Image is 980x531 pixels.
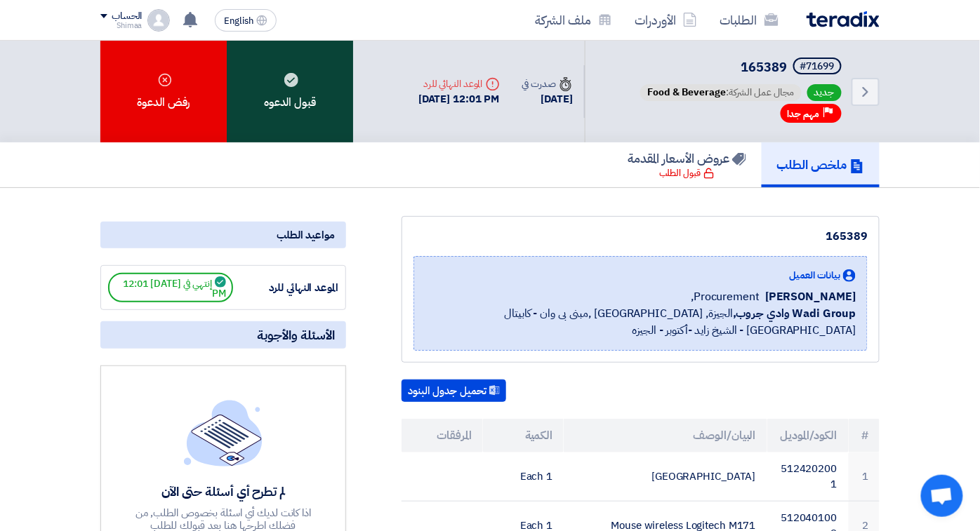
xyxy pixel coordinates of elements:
td: 1 Each [483,452,564,502]
span: بيانات العميل [789,268,840,283]
span: جديد [807,84,842,101]
td: 5124202001 [767,452,849,502]
img: empty_state_list.svg [184,400,263,466]
button: تحميل جدول البنود [402,379,506,402]
span: مهم جدا [788,107,820,121]
span: [PERSON_NAME] [765,288,856,305]
div: الموعد النهائي للرد [418,76,500,91]
h5: ملخص الطلب [777,156,864,173]
h5: 165389 [637,58,845,77]
td: 1 [849,452,880,502]
div: قبول الطلب [659,166,715,180]
a: عروض الأسعار المقدمة قبول الطلب [612,142,762,187]
button: English [215,9,277,32]
span: الأسئلة والأجوبة [257,327,335,343]
th: الكود/الموديل [767,419,849,452]
div: الحساب [112,11,142,22]
img: profile_test.png [147,9,170,32]
img: Teradix logo [807,11,880,27]
span: الجيزة, [GEOGRAPHIC_DATA] ,مبنى بى وان - كابيتال [GEOGRAPHIC_DATA] - الشيخ زايد -أكتوبر - الجيزه [425,305,856,339]
div: صدرت في [522,76,573,91]
a: الطلبات [708,4,790,36]
div: [DATE] [522,91,573,107]
span: Food & Beverage [647,85,726,100]
th: الكمية [483,419,564,452]
div: قبول الدعوه [227,41,353,142]
div: لم تطرح أي أسئلة حتى الآن [121,483,326,499]
a: ملف الشركة [524,4,623,36]
h5: عروض الأسعار المقدمة [628,150,746,166]
span: Procurement, [691,288,760,305]
b: Wadi Group وادي جروب, [733,305,856,322]
a: ملخص الطلب [762,142,880,187]
span: إنتهي في [DATE] 12:01 PM [108,273,233,302]
div: [DATE] 12:01 PM [418,91,500,107]
div: 165389 [413,228,868,245]
a: الأوردرات [623,4,708,36]
span: مجال عمل الشركة: [640,84,802,101]
div: Open chat [921,475,963,517]
th: المرفقات [402,419,483,452]
div: الموعد النهائي للرد [233,280,338,296]
div: رفض الدعوة [100,41,227,142]
th: # [849,419,880,452]
span: 165389 [741,58,788,76]
td: [GEOGRAPHIC_DATA] [564,452,767,502]
div: مواعيد الطلب [100,222,346,248]
div: Shimaa [100,22,142,29]
span: English [224,16,253,26]
th: البيان/الوصف [564,419,767,452]
div: #71699 [800,62,835,72]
